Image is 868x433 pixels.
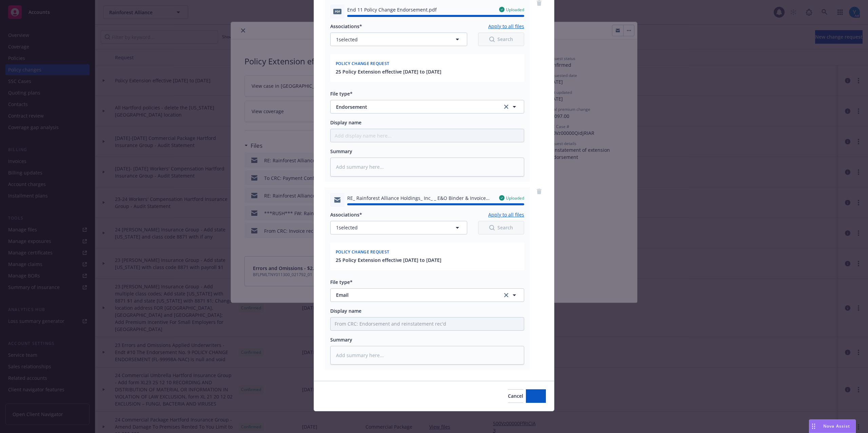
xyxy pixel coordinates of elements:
button: 1selected [330,221,467,234]
span: Associations* [330,211,362,218]
div: Drag to move [809,420,818,433]
span: RE_ Rainforest Alliance Holdings_ Inc_ _ E&O Binder & Invoice (w_ NY Filing Docs) - Invoice has t... [347,194,494,202]
span: Nova Assist [823,423,850,429]
button: Nova Assist [809,419,856,433]
span: Summary [330,148,352,154]
span: Uploaded [506,195,524,201]
button: Apply to all files [488,211,524,218]
span: 1 selected [336,224,358,231]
